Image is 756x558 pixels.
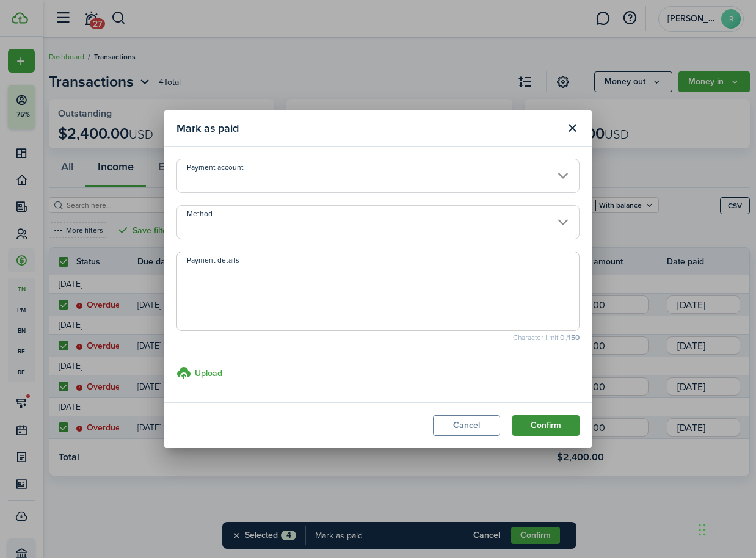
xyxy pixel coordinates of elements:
[433,415,500,436] button: Cancel
[699,512,706,548] div: Drag
[562,118,583,139] button: Close modal
[568,332,580,343] b: 150
[176,116,559,140] modal-title: Mark as paid
[195,367,222,380] h3: Upload
[695,499,756,558] iframe: Chat Widget
[512,415,580,436] button: Confirm
[176,334,580,341] small: Character limit: 0 /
